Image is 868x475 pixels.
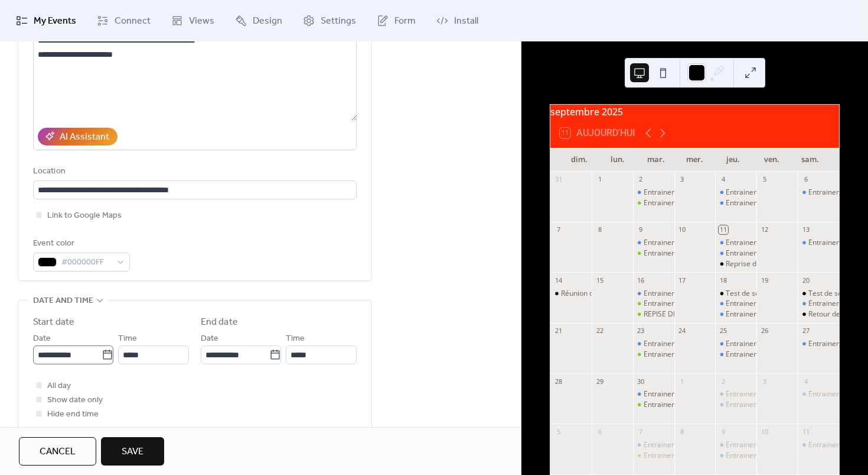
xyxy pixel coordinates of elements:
div: Retour des EPI [808,309,856,319]
div: Entrainement physique [633,299,674,309]
span: Cancel [40,445,76,459]
div: Entrainement physique [633,248,674,258]
div: Entrainement St-Amand [633,238,674,248]
div: 3 [678,175,687,184]
div: 8 [678,427,687,436]
span: Show date only [47,393,103,408]
span: Date [201,332,218,346]
div: Entrainement piscine Babylone [798,299,839,309]
a: My Events [7,5,85,37]
div: Réunion d'information [561,289,634,299]
div: 20 [801,276,810,285]
div: 30 [637,377,645,386]
div: Entrainement piscine Babylone [715,309,756,319]
div: Réunion d'information [550,289,592,299]
a: Settings [294,5,365,37]
span: All day [47,379,71,393]
div: 4 [801,377,810,386]
div: 13 [801,225,810,234]
div: 6 [595,427,604,436]
span: Time [118,332,137,346]
a: Connect [88,5,159,37]
span: Design [253,14,282,28]
div: Entrainement St-Amand [715,339,756,349]
div: 25 [719,327,727,335]
div: 2 [719,377,727,386]
div: 29 [595,377,604,386]
div: Entrainement St-Amand [633,339,674,349]
div: Entrainement piscine Babylone [726,198,828,208]
span: Views [189,14,214,28]
div: Entrainement piscine Babylone [715,198,756,208]
div: Entrainement St-Amand [644,440,723,450]
div: Start date [33,315,74,329]
span: Date and time [33,294,93,308]
div: Entrainement St-Amand [726,188,805,198]
div: 1 [595,175,604,184]
div: Retour des EPI [798,309,839,319]
div: Entrainement St-Amand [715,188,756,198]
div: 18 [719,276,727,285]
div: Entrainement piscine Babylone [715,248,756,258]
span: Link to Google Maps [47,209,122,223]
div: Event color [33,237,128,251]
div: 4 [719,175,727,184]
div: dim. [560,148,598,172]
div: REPISE DES ENTRAINEMENT PHYSIQUE [633,309,674,319]
div: Entrainement piscine Babylone [715,350,756,360]
div: REPISE DES ENTRAINEMENT PHYSIQUE [644,309,773,319]
div: Test de sélection [808,289,864,299]
div: Entrainement St-Amand [644,188,723,198]
div: 10 [760,427,769,436]
div: mer. [676,148,714,172]
div: 7 [554,225,563,234]
div: Entrainement St-Amand [644,289,723,299]
div: Entrainement St-Amand [715,389,756,399]
div: Entrainement St-Amand [715,299,756,309]
div: Entrainement physique [644,198,720,208]
div: Entrainement piscine Babylone [726,309,828,319]
div: lun. [598,148,637,172]
div: Entrainement piscine Babylone [798,440,839,450]
div: Entrainement St-Amand [715,238,756,248]
div: 3 [760,377,769,386]
div: Entrainement St-Amand [726,339,805,349]
div: Entrainement physique [633,198,674,208]
div: Entrainement piscine Babylone [726,248,828,258]
div: 19 [760,276,769,285]
div: Entrainement St-Amand [633,389,674,399]
div: 5 [760,175,769,184]
div: Test de sélection [715,289,756,299]
div: Entrainement piscine Babylone [726,400,828,410]
div: AI Assistant [60,130,109,144]
span: #000000FF [61,256,111,270]
div: 11 [719,225,727,234]
div: jeu. [714,148,752,172]
div: 9 [719,427,727,436]
div: 22 [595,327,604,335]
div: Entrainement piscine Babylone [798,238,839,248]
div: Entrainement physique [633,400,674,410]
div: Entrainement physique [644,350,720,360]
div: Test de sélection [726,289,781,299]
div: Entrainement St-Amand [644,339,723,349]
span: My Events [34,14,76,28]
div: Entrainement piscine Babylone [726,451,828,461]
a: Views [162,5,223,37]
span: Time [286,332,305,346]
div: 9 [637,225,645,234]
div: Entrainement physique [633,350,674,360]
div: 15 [595,276,604,285]
div: sam. [791,148,830,172]
span: Date [33,332,51,346]
div: Entrainement St-Amand [644,238,723,248]
div: mar. [637,148,676,172]
span: Connect [115,14,151,28]
div: 11 [801,427,810,436]
div: End date [201,315,238,329]
div: Entrainement piscine Babylone [798,339,839,349]
div: Entrainement piscine Babylone [726,350,828,360]
div: 1 [678,377,687,386]
div: Entrainement piscine Babylone [715,400,756,410]
div: Entrainement physique [644,248,720,258]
